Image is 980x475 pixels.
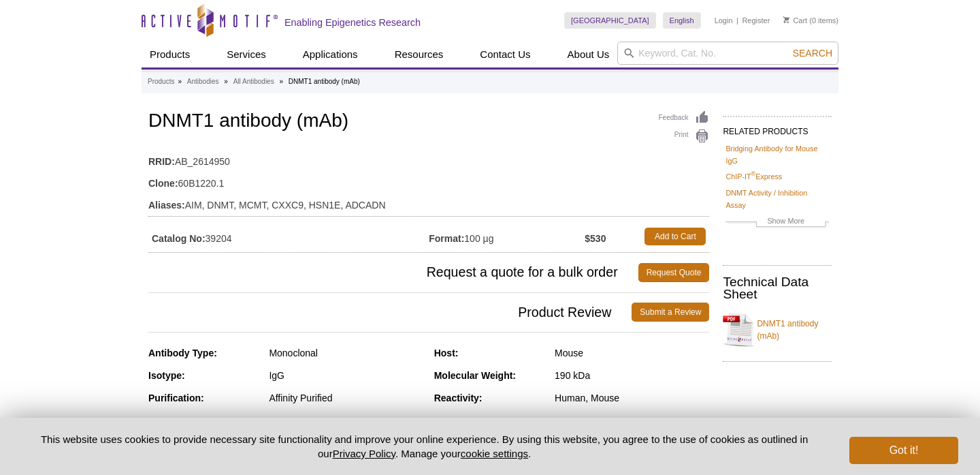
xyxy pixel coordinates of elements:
[434,393,483,403] strong: Reactivity:
[148,393,204,403] strong: Purification:
[148,348,217,358] strong: Antibody Type:
[434,370,516,381] strong: Molecular Weight:
[434,348,459,358] strong: Host:
[224,78,228,85] li: »
[736,12,738,29] li: |
[638,263,710,282] a: Request Quote
[555,392,709,404] div: Human, Mouse
[663,12,701,29] a: English
[617,42,838,65] input: Keyword, Cat. No.
[187,76,219,88] a: Antibodies
[429,232,464,245] strong: Format:
[555,347,709,359] div: Mouse
[742,16,770,25] a: Register
[632,303,709,322] a: Submit a Review
[148,199,185,211] strong: Aliases:
[269,369,423,382] div: IgG
[658,129,709,144] a: Print
[461,448,528,459] button: cookie settings
[289,78,360,85] li: DNMT1 antibody (mAb)
[148,303,632,322] span: Product Review
[849,437,958,464] button: Got it!
[725,215,829,230] a: Show More
[148,76,174,88] a: Products
[715,16,733,25] a: Login
[148,370,185,381] strong: Isotype:
[233,76,274,88] a: All Antibodies
[429,224,585,249] td: 100 µg
[142,42,198,67] a: Products
[269,392,423,404] div: Affinity Purified
[295,42,366,67] a: Applications
[644,228,706,245] a: Add to Cart
[783,16,789,23] img: Your Cart
[148,110,709,134] h1: DNMT1 antibody (mAb)
[148,155,175,168] strong: RRID:
[723,116,832,140] h2: RELATED PRODUCTS
[218,42,274,67] a: Services
[148,191,709,213] td: AIM, DNMT, MCMT, CXXC9, HSN1E, ADCADN
[793,48,832,59] span: Search
[387,42,452,67] a: Resources
[148,169,709,191] td: 60B1220.1
[725,170,782,183] a: ChIP-IT®Express
[148,177,178,189] strong: Clone:
[559,42,618,67] a: About Us
[723,309,832,350] a: DNMT1 antibody (mAb)
[279,78,283,85] li: »
[22,432,827,461] p: This website uses cookies to provide necessary site functionality and improve your online experie...
[723,276,832,301] h2: Technical Data Sheet
[152,232,206,245] strong: Catalog No:
[658,110,709,125] a: Feedback
[725,187,829,211] a: DNMT Activity / Inhibition Assay
[564,12,656,29] a: [GEOGRAPHIC_DATA]
[269,347,423,359] div: Monoclonal
[472,42,538,67] a: Contact Us
[783,16,807,25] a: Cart
[333,448,395,459] a: Privacy Policy
[725,142,829,167] a: Bridging Antibody for Mouse IgG
[585,232,606,245] strong: $530
[148,263,638,282] span: Request a quote for a bulk order
[148,147,709,169] td: AB_2614950
[148,224,429,249] td: 39204
[284,16,421,29] h2: Enabling Epigenetics Research
[789,47,836,59] button: Search
[178,78,182,85] li: »
[751,171,756,178] sup: ®
[555,369,709,382] div: 190 kDa
[783,12,838,29] li: (0 items)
